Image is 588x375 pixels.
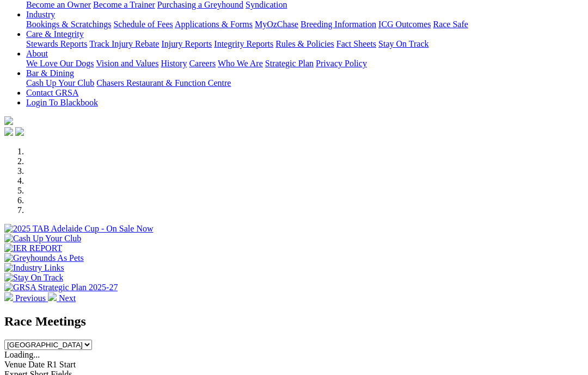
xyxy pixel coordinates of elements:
img: facebook.svg [4,127,13,136]
a: Bar & Dining [26,68,74,78]
img: GRSA Strategic Plan 2025-27 [4,283,118,292]
a: Strategic Plan [265,59,314,68]
h2: Race Meetings [4,314,584,329]
a: Integrity Reports [214,39,273,48]
a: Previous [4,293,48,303]
img: chevron-right-pager-white.svg [48,292,57,301]
a: Privacy Policy [316,59,367,68]
a: About [26,49,48,58]
span: Next [59,293,76,303]
a: Applications & Forms [175,20,253,29]
div: Bar & Dining [26,78,584,88]
a: Stewards Reports [26,39,87,48]
a: We Love Our Dogs [26,59,94,68]
a: ICG Outcomes [378,20,431,29]
img: Industry Links [4,263,64,273]
span: Previous [15,293,46,303]
span: Venue [4,360,26,369]
img: chevron-left-pager-white.svg [4,292,13,301]
a: Race Safe [433,20,468,29]
div: Industry [26,20,584,29]
a: Bookings & Scratchings [26,20,111,29]
a: Schedule of Fees [113,20,173,29]
a: Cash Up Your Club [26,78,94,87]
img: twitter.svg [15,127,24,136]
a: Industry [26,10,55,19]
img: Greyhounds As Pets [4,253,84,263]
span: Date [28,360,45,369]
a: MyOzChase [255,20,298,29]
a: Careers [189,59,216,68]
a: Fact Sheets [336,39,376,48]
a: Who We Are [218,59,263,68]
a: Chasers Restaurant & Function Centre [96,78,231,87]
span: Loading... [4,350,40,359]
div: About [26,59,584,68]
a: Rules & Policies [275,39,334,48]
a: Injury Reports [161,39,212,48]
span: R1 Start [47,360,76,369]
div: Care & Integrity [26,39,584,49]
a: Contact GRSA [26,88,78,97]
a: Next [48,293,76,303]
a: Vision and Values [96,59,158,68]
img: 2025 TAB Adelaide Cup - On Sale Now [4,224,154,234]
img: Cash Up Your Club [4,234,81,243]
a: Track Injury Rebate [89,39,159,48]
a: History [161,59,187,68]
img: IER REPORT [4,243,62,253]
img: logo-grsa-white.png [4,116,13,125]
a: Login To Blackbook [26,98,98,107]
img: Stay On Track [4,273,63,283]
a: Care & Integrity [26,29,84,39]
a: Stay On Track [378,39,428,48]
a: Breeding Information [301,20,376,29]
